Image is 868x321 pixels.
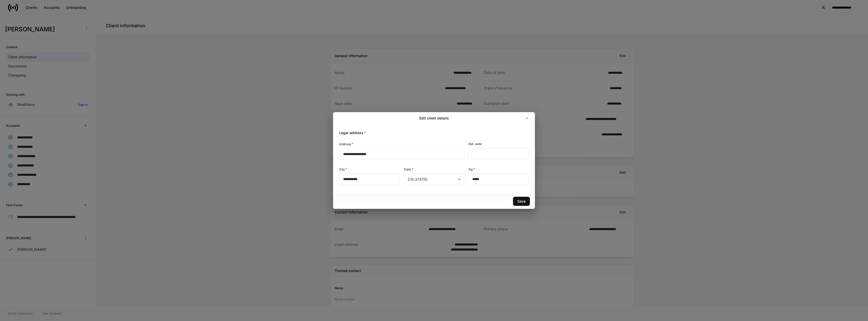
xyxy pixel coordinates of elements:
h2: Edit client details [419,116,449,121]
div: Legal address [335,124,529,135]
button: Save [513,197,530,206]
h6: City [339,167,347,172]
div: Save [517,199,526,204]
div: [US_STATE] [404,174,464,185]
h6: Apt, suite [468,141,482,146]
h6: Address [339,141,353,146]
h6: Zip [468,167,475,172]
h6: State [404,167,414,172]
